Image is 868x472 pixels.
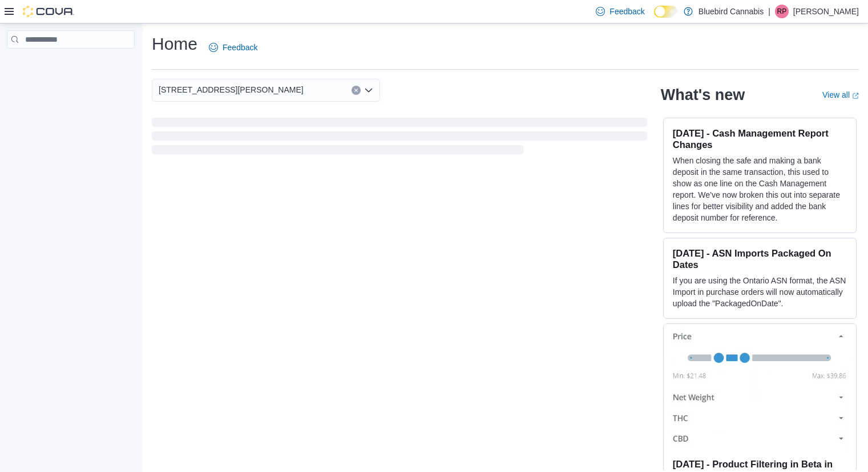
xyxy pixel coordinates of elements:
[609,6,644,17] span: Feedback
[7,51,135,78] nav: Complex example
[223,42,257,53] span: Feedback
[204,36,262,59] a: Feedback
[822,90,859,99] a: View allExternal link
[775,5,789,18] div: Renee Perrin
[152,120,647,157] span: Loading
[159,83,304,97] span: [STREET_ADDRESS][PERSON_NAME]
[152,33,197,55] h1: Home
[661,86,745,104] h2: What's new
[673,155,847,223] p: When closing the safe and making a bank deposit in the same transaction, this used to show as one...
[852,93,859,99] svg: External link
[793,5,859,18] p: [PERSON_NAME]
[654,18,655,18] span: Dark Mode
[673,127,847,150] h3: [DATE] - Cash Management Report Changes
[699,5,764,18] p: Bluebird Cannabis
[654,6,678,18] input: Dark Mode
[673,275,847,309] p: If you are using the Ontario ASN format, the ASN Import in purchase orders will now automatically...
[673,247,847,270] h3: [DATE] - ASN Imports Packaged On Dates
[23,6,74,17] img: Cova
[768,5,770,18] p: |
[352,86,361,95] button: Clear input
[777,5,787,18] span: RP
[364,86,373,95] button: Open list of options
